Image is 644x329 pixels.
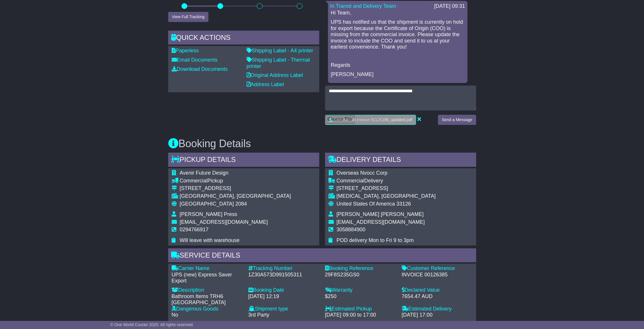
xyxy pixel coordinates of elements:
[331,19,465,50] p: UPS has notified us that the shipment is currently on hold for export because the Certificate of ...
[180,170,229,176] span: Avenir Future Design
[331,10,465,16] p: Hi Team,
[247,48,313,53] a: Shipping Label - A4 printer
[172,293,243,306] div: Bathroom Items TRH6 [GEOGRAPHIC_DATA]
[325,272,396,278] div: 29F8S235GS0
[325,265,396,272] div: Booking Reference
[325,287,396,293] div: Warranty
[247,57,310,69] a: Shipping Label - Thermal printer
[180,178,291,184] div: Pickup
[325,153,476,168] div: Delivery Details
[325,306,396,312] div: Estimated Pickup
[247,82,284,87] a: Address Label
[325,293,396,300] div: $250
[168,12,208,22] button: View Full Tracking
[180,185,291,192] div: [STREET_ADDRESS]
[337,178,436,184] div: Delivery
[180,211,237,217] span: [PERSON_NAME] Press
[168,248,476,264] div: Service Details
[402,312,473,318] div: [DATE] 17:00
[172,48,199,53] a: Paperless
[168,153,319,168] div: Pickup Details
[337,170,388,176] span: Overseas Nvocc Corp
[248,287,319,293] div: Booking Date
[402,287,473,293] div: Declared Value
[172,66,228,72] a: Download Documents
[235,201,247,207] span: 2084
[180,201,234,207] span: [GEOGRAPHIC_DATA]
[397,201,411,207] span: 33126
[434,3,465,10] div: [DATE] 09:31
[438,115,476,125] button: Send a Message
[172,287,243,293] div: Description
[337,211,424,217] span: [PERSON_NAME] [PERSON_NAME]
[337,201,395,207] span: United States Of America
[168,138,476,149] h3: Booking Details
[331,62,465,69] p: Regards
[337,185,436,192] div: [STREET_ADDRESS]
[402,272,473,278] div: INVOICE 00126385
[337,219,425,225] span: [EMAIL_ADDRESS][DOMAIN_NAME]
[180,237,240,243] span: Will leave with warehouse
[248,312,269,318] span: 3rd Party
[337,227,366,232] span: 3058884900
[110,322,194,327] span: © One World Courier 2025. All rights reserved.
[172,312,178,318] span: No
[180,227,209,232] span: 0294766917
[402,293,473,300] div: 7654.47 AUD
[172,306,243,312] div: Dangerous Goods
[247,72,303,78] a: Original Address Label
[325,312,396,318] div: [DATE] 09:00 to 17:00
[180,219,268,225] span: [EMAIL_ADDRESS][DOMAIN_NAME]
[337,237,414,243] span: POD delivery Mon to Fri 9 to 3pm
[248,265,319,272] div: Tracking Number
[172,272,243,284] div: UPS (new) Express Saver Export
[168,31,319,46] div: Quick Actions
[337,193,436,199] div: [MEDICAL_DATA], [GEOGRAPHIC_DATA]
[337,178,364,184] span: Commercial
[402,265,473,272] div: Customer Reference
[331,71,465,78] p: [PERSON_NAME]
[172,265,243,272] div: Carrier Name
[248,272,319,278] div: 1Z30A573D991505311
[330,3,396,9] a: In Transit and Delivery Team
[180,193,291,199] div: [GEOGRAPHIC_DATA], [GEOGRAPHIC_DATA]
[402,306,473,312] div: Estimated Delivery
[172,57,218,63] a: Email Documents
[248,293,319,300] div: [DATE] 12:19
[180,178,208,184] span: Commercial
[248,306,319,312] div: Shipment type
